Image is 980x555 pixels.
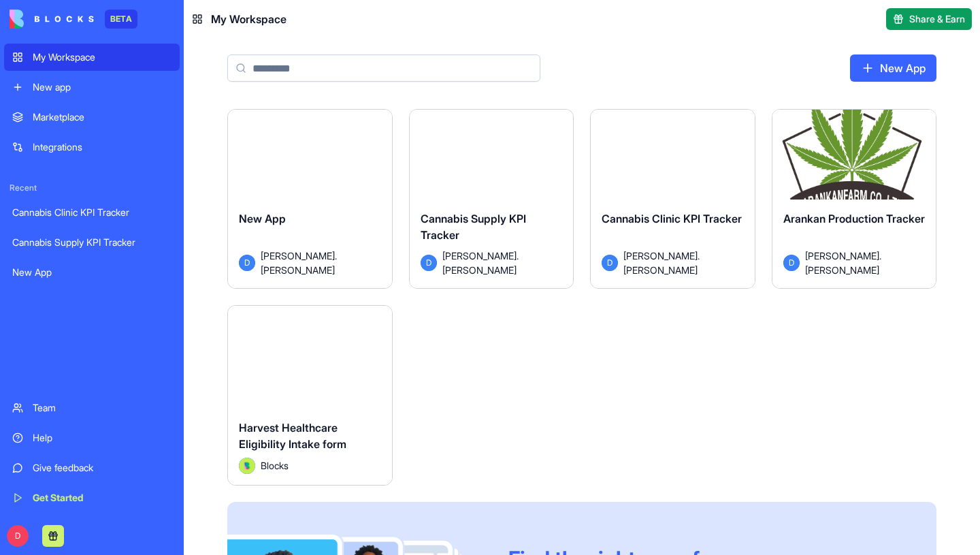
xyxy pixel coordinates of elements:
span: Arankan Production Tracker [783,212,925,225]
div: Get Started [33,491,171,505]
a: Help [4,424,180,451]
a: Harvest Healthcare Eligibility Intake formAvatarBlocks [227,305,393,485]
span: D [421,255,437,271]
div: Cannabis Supply KPI Tracker [12,236,171,249]
span: Cannabis Clinic KPI Tracker [602,212,742,225]
span: D [239,255,255,271]
div: New app [33,80,171,94]
a: Give feedback [4,454,180,481]
span: My Workspace [211,11,287,27]
a: Team [4,394,180,422]
a: Integrations [4,133,180,161]
span: [PERSON_NAME].[PERSON_NAME] [805,249,915,277]
a: New app [4,74,180,101]
a: New App [850,54,936,82]
span: Harvest Healthcare Eligibility Intake form [239,421,346,451]
a: Cannabis Supply KPI TrackerD[PERSON_NAME].[PERSON_NAME] [409,109,574,289]
button: Share & Earn [886,8,972,30]
img: logo [10,10,94,29]
div: BETA [105,10,137,29]
a: Marketplace [4,104,180,131]
span: D [783,255,800,271]
span: D [7,525,29,547]
div: Give feedback [33,461,171,475]
div: New App [12,266,171,279]
div: Help [33,431,171,445]
img: Avatar [239,458,255,474]
a: Get Started [4,484,180,511]
a: Arankan Production TrackerD[PERSON_NAME].[PERSON_NAME] [772,109,937,289]
span: D [602,255,618,271]
span: Cannabis Supply KPI Tracker [421,212,526,242]
span: [PERSON_NAME].[PERSON_NAME] [442,249,552,277]
div: My Workspace [33,50,171,64]
span: Blocks [261,458,289,473]
span: [PERSON_NAME].[PERSON_NAME] [261,249,370,277]
a: New App [4,259,180,286]
div: Cannabis Clinic KPI Tracker [12,206,171,219]
span: Recent [4,183,180,193]
a: BETA [10,10,137,29]
span: New App [239,212,286,225]
a: New AppD[PERSON_NAME].[PERSON_NAME] [227,109,393,289]
a: Cannabis Clinic KPI Tracker [4,199,180,226]
div: Integrations [33,140,171,154]
a: Cannabis Clinic KPI TrackerD[PERSON_NAME].[PERSON_NAME] [590,109,755,289]
a: Cannabis Supply KPI Tracker [4,229,180,256]
a: My Workspace [4,44,180,71]
div: Team [33,401,171,415]
span: Share & Earn [909,12,965,26]
div: Marketplace [33,110,171,124]
span: [PERSON_NAME].[PERSON_NAME] [623,249,733,277]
